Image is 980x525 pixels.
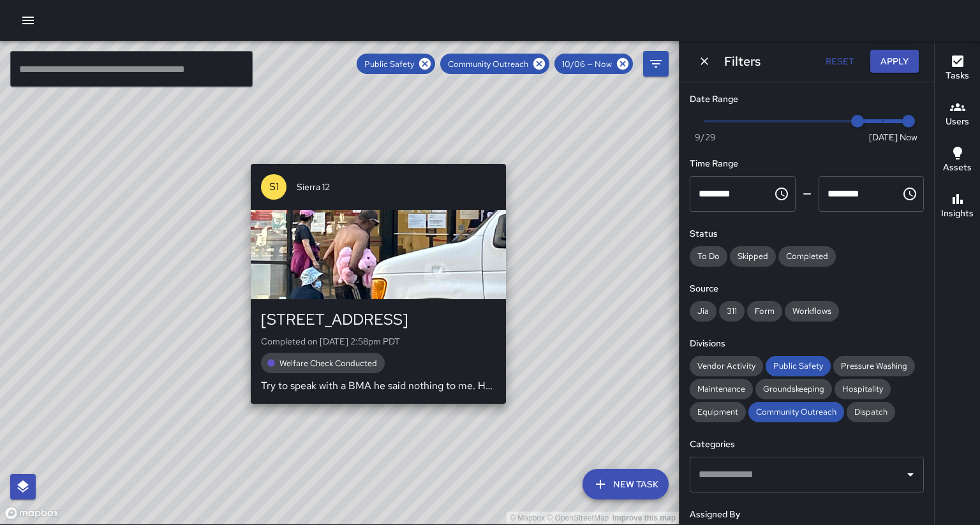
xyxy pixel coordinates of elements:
[747,301,782,322] div: Form
[440,59,536,70] span: Community Outreach
[690,337,924,351] h6: Divisions
[554,54,633,74] div: 10/06 — Now
[690,406,746,417] span: Equipment
[261,309,496,330] div: [STREET_ADDRESS]
[724,51,761,71] h6: Filters
[946,69,969,83] h6: Tasks
[766,360,831,371] span: Public Safety
[847,406,895,417] span: Dispatch
[690,508,924,522] h6: Assigned By
[695,131,716,144] span: 9/29
[690,438,924,452] h6: Categories
[935,46,980,92] button: Tasks
[935,184,980,230] button: Insights
[690,282,924,296] h6: Source
[943,161,972,175] h6: Assets
[690,356,763,376] div: Vendor Activity
[835,383,891,394] span: Hospitality
[730,251,776,262] span: Skipped
[747,306,782,316] span: Form
[261,378,496,394] p: Try to speak with a BMA he said nothing to me. He did not respond. We are keeping a code 5 on him...
[946,115,969,129] h6: Users
[251,164,506,404] button: S1Sierra 12[STREET_ADDRESS]Completed on [DATE] 2:58pm PDTWelfare Check ConductedTry to speak with...
[272,358,385,369] span: Welfare Check Conducted
[440,54,549,74] div: Community Outreach
[690,301,716,322] div: Jia
[935,138,980,184] button: Assets
[695,52,714,71] button: Dismiss
[935,92,980,138] button: Users
[690,379,753,399] div: Maintenance
[643,51,669,77] button: Filters
[835,379,891,399] div: Hospitality
[719,301,745,322] div: 311
[785,306,839,316] span: Workflows
[690,402,746,422] div: Equipment
[870,50,919,73] button: Apply
[690,157,924,171] h6: Time Range
[261,335,496,348] p: Completed on [DATE] 2:58pm PDT
[819,50,860,73] button: Reset
[719,306,745,316] span: 311
[269,179,279,195] p: S1
[769,181,794,207] button: Choose time, selected time is 12:00 AM
[690,360,763,371] span: Vendor Activity
[583,469,669,499] button: New Task
[690,92,924,107] h6: Date Range
[748,406,844,417] span: Community Outreach
[755,379,832,399] div: Groundskeeping
[833,356,915,376] div: Pressure Washing
[690,246,727,267] div: To Do
[690,306,716,316] span: Jia
[690,227,924,241] h6: Status
[766,356,831,376] div: Public Safety
[847,402,895,422] div: Dispatch
[902,466,919,484] button: Open
[900,131,917,144] span: Now
[357,54,435,74] div: Public Safety
[297,181,496,193] span: Sierra 12
[690,383,753,394] span: Maintenance
[778,251,836,262] span: Completed
[833,360,915,371] span: Pressure Washing
[690,251,727,262] span: To Do
[357,59,422,70] span: Public Safety
[748,402,844,422] div: Community Outreach
[941,207,974,221] h6: Insights
[730,246,776,267] div: Skipped
[785,301,839,322] div: Workflows
[869,131,898,144] span: [DATE]
[554,59,620,70] span: 10/06 — Now
[778,246,836,267] div: Completed
[897,181,923,207] button: Choose time, selected time is 11:59 PM
[755,383,832,394] span: Groundskeeping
